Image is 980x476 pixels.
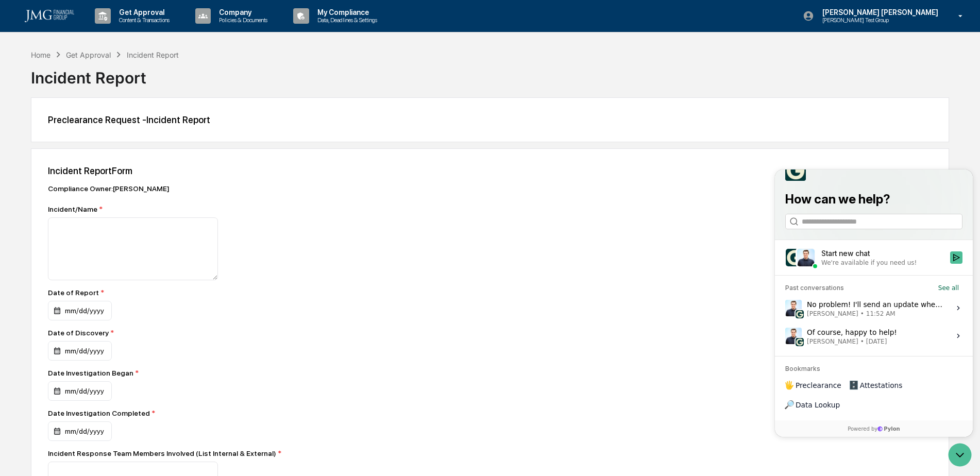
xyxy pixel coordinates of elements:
[46,79,169,89] div: Start new chat
[32,168,83,176] span: [PERSON_NAME]
[111,16,175,24] p: Content & Transactions
[66,50,111,59] div: Get Approval
[127,50,179,59] div: Incident Report
[48,165,932,176] div: Incident Report Form
[21,230,65,241] span: Data Lookup
[25,10,74,22] img: logo
[31,60,949,87] div: Incident Report
[86,140,89,148] span: •
[10,22,188,38] p: How can we help?
[48,288,202,297] div: Date of Report
[48,409,202,417] div: Date Investigation Completed
[21,168,29,177] img: 1746055101610-c473b297-6a78-478c-a979-82029cc54cd1
[75,212,83,220] div: 🗄️
[48,369,202,377] div: Date Investigation Began
[48,114,932,125] div: Preclearance Request - Incident Report
[103,256,125,263] span: Pylon
[10,212,19,220] div: 🖐️
[6,226,69,245] a: 🔎Data Lookup
[10,114,69,123] div: Past conversations
[48,381,112,401] div: mm/dd/yyyy
[48,421,112,441] div: mm/dd/yyyy
[86,168,89,176] span: •
[175,82,188,94] button: Start new chat
[211,16,273,24] p: Policies & Documents
[27,47,170,58] input: Clear
[21,211,66,221] span: Preclearance
[32,140,83,148] span: [PERSON_NAME]
[85,211,128,221] span: Attestations
[947,442,975,470] iframe: Open customer support
[10,231,19,240] div: 🔎
[814,16,915,24] p: [PERSON_NAME] Test Group
[160,112,188,125] button: See all
[31,50,50,59] div: Home
[48,341,112,361] div: mm/dd/yyyy
[91,140,121,148] span: 11:52 AM
[91,168,112,176] span: [DATE]
[211,8,273,16] p: Company
[48,205,409,213] div: Incident/Name
[6,207,71,225] a: 🖐️Preclearance
[309,8,382,16] p: My Compliance
[22,79,40,97] img: 8933085812038_c878075ebb4cc5468115_72.jpg
[48,449,409,457] div: Incident Response Team Members Involved (List Internal & External)
[309,16,382,24] p: Data, Deadlines & Settings
[48,301,112,320] div: mm/dd/yyyy
[10,130,27,147] img: Jack Rasmussen
[111,8,175,16] p: Get Approval
[10,79,29,97] img: 1746055101610-c473b297-6a78-478c-a979-82029cc54cd1
[73,255,125,263] a: Powered byPylon
[71,207,132,225] a: 🗄️Attestations
[10,158,27,175] img: Jack Rasmussen
[48,329,202,337] div: Date of Discovery
[21,141,29,149] img: 1746055101610-c473b297-6a78-478c-a979-82029cc54cd1
[814,8,943,16] p: [PERSON_NAME] [PERSON_NAME]
[48,184,409,193] div: Compliance Owner : [PERSON_NAME]
[775,169,973,437] iframe: Customer support window
[46,89,142,97] div: We're available if you need us!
